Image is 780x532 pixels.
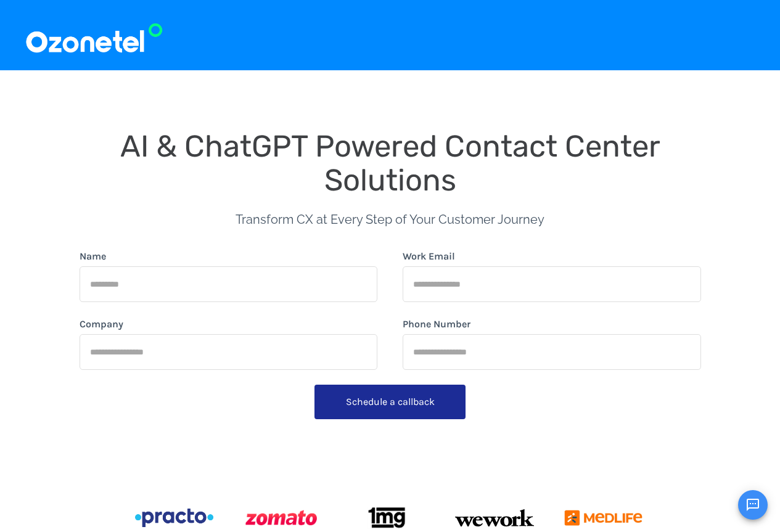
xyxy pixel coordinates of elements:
[80,317,123,332] label: Company
[236,212,544,227] span: Transform CX at Every Step of Your Customer Journey
[120,128,668,198] span: AI & ChatGPT Powered Contact Center Solutions
[80,249,106,264] label: Name
[738,490,768,520] button: Open chat
[314,385,466,419] button: Schedule a callback
[403,317,470,332] label: Phone Number
[403,249,455,264] label: Work Email
[80,249,701,424] form: form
